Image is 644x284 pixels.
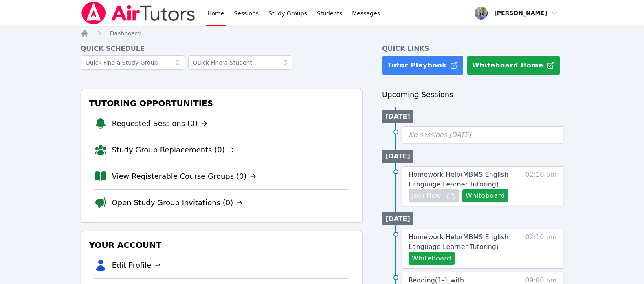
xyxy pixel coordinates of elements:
h4: Quick Links [382,44,564,54]
a: Open Study Group Invitations (0) [112,197,243,208]
h4: Quick Schedule [81,44,363,54]
li: [DATE] [382,110,413,123]
button: Whiteboard Home [467,55,560,76]
h3: Tutoring Opportunities [88,96,356,111]
a: Dashboard [110,29,141,37]
span: Dashboard [110,30,141,37]
span: Join Now [412,191,441,201]
input: Quick Find a Student [188,55,292,70]
a: Tutor Playbook [382,55,464,76]
button: Whiteboard [462,189,508,202]
img: Air Tutors [81,2,196,24]
li: [DATE] [382,150,413,163]
a: Edit Profile [112,260,161,271]
a: View Registerable Course Groups (0) [112,171,257,182]
button: Join Now [409,189,459,202]
a: Requested Sessions (0) [112,118,208,129]
h3: Upcoming Sessions [382,89,564,100]
input: Quick Find a Study Group [81,55,185,70]
span: Homework Help ( MBMS English Language Learner Tutoring ) [409,171,508,188]
a: Homework Help(MBMS English Language Learner Tutoring) [409,232,520,252]
button: Whiteboard [409,252,455,265]
nav: Breadcrumb [81,29,564,37]
span: Messages [352,9,380,17]
span: Homework Help ( MBMS English Language Learner Tutoring ) [409,233,508,251]
li: [DATE] [382,212,413,225]
h3: Your Account [88,238,356,252]
span: No sessions [DATE] [409,131,471,139]
a: Homework Help(MBMS English Language Learner Tutoring) [409,170,520,189]
span: 02:10 pm [525,170,556,202]
span: 02:10 pm [525,232,556,265]
a: Study Group Replacements (0) [112,144,235,156]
